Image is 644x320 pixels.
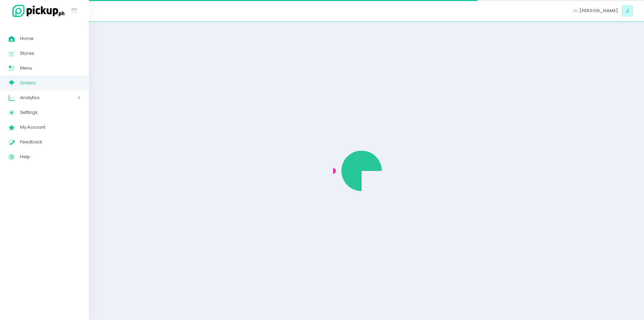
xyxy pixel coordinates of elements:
[622,5,633,17] span: J
[20,34,80,43] span: Home
[579,7,618,14] span: [PERSON_NAME]
[20,108,80,117] span: Settings
[20,123,80,132] span: My Account
[20,152,80,161] span: Help
[20,138,80,146] span: Feedback
[20,79,80,87] span: Orders
[20,49,80,58] span: Stores
[573,7,578,14] span: Hi,
[20,64,80,73] span: Menu
[20,93,59,102] span: Analytics
[8,4,65,18] img: logo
